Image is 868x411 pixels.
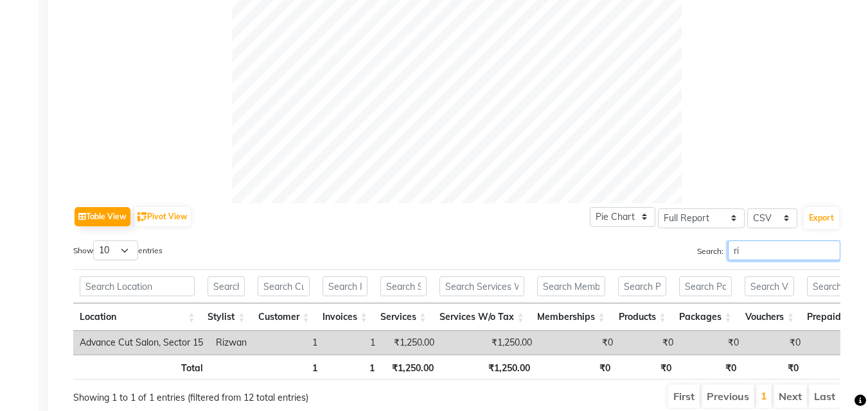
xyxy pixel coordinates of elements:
td: ₹0 [619,331,680,355]
th: ₹1,250.00 [381,355,440,380]
th: Total [73,355,209,380]
td: ₹0 [680,331,745,355]
button: Export [804,207,839,229]
th: Customer: activate to sort column ascending [251,303,315,331]
td: 1 [324,331,382,355]
th: Memberships: activate to sort column ascending [531,303,612,331]
th: 1 [260,355,324,380]
input: Search Customer [258,276,309,296]
th: ₹0 [743,355,805,380]
label: Search: [697,240,840,260]
th: ₹1,250.00 [440,355,536,380]
div: Showing 1 to 1 of 1 entries (filtered from 12 total entries) [73,383,382,405]
input: Search Prepaid [807,276,851,296]
input: Search: [728,240,840,260]
td: Advance Cut Salon, Sector 15 [73,331,209,355]
th: ₹0 [678,355,743,380]
th: Products: activate to sort column ascending [612,303,673,331]
td: ₹0 [807,331,864,355]
th: 1 [324,355,382,380]
th: Invoices: activate to sort column ascending [316,303,374,331]
input: Search Services [380,276,427,296]
th: Packages: activate to sort column ascending [673,303,738,331]
button: Table View [75,207,130,226]
input: Search Services W/o Tax [439,276,524,296]
th: Prepaid: activate to sort column ascending [801,303,858,331]
th: ₹0 [617,355,678,380]
input: Search Packages [679,276,732,296]
th: ₹0 [536,355,617,380]
img: pivot.png [137,212,147,222]
th: Stylist: activate to sort column ascending [201,303,251,331]
td: ₹1,250.00 [382,331,441,355]
th: Location: activate to sort column ascending [73,303,201,331]
input: Search Stylist [208,276,245,296]
select: Showentries [93,240,138,260]
td: ₹0 [538,331,619,355]
td: ₹0 [745,331,807,355]
input: Search Invoices [323,276,368,296]
th: Services: activate to sort column ascending [374,303,433,331]
input: Search Memberships [537,276,605,296]
input: Search Products [618,276,666,296]
td: ₹1,250.00 [441,331,538,355]
th: Vouchers: activate to sort column ascending [738,303,801,331]
th: Services W/o Tax: activate to sort column ascending [433,303,531,331]
label: Show entries [73,240,163,260]
td: Rizwan [209,331,260,355]
button: Pivot View [134,207,191,226]
input: Search Vouchers [745,276,794,296]
input: Search Location [80,276,195,296]
th: ₹0 [805,355,862,380]
a: 1 [761,389,767,402]
td: 1 [260,331,324,355]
